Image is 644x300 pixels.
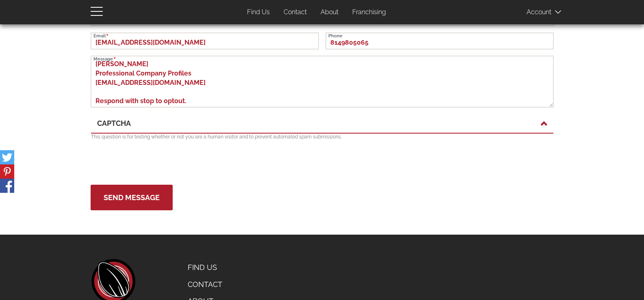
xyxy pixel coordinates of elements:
input: Email [91,32,319,50]
a: Find Us [241,4,276,20]
a: Franchising [346,4,392,20]
a: Contact [278,4,313,20]
a: CAPTCHA [97,118,547,129]
a: Find Us [182,259,262,276]
input: Phone [325,32,554,50]
a: Contact [182,276,262,293]
a: About [314,4,345,20]
p: This question is for testing whether or not you are a human visitor and to prevent automated spam... [91,134,553,140]
iframe: reCAPTCHA [91,145,215,176]
button: Send Message [91,185,173,210]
